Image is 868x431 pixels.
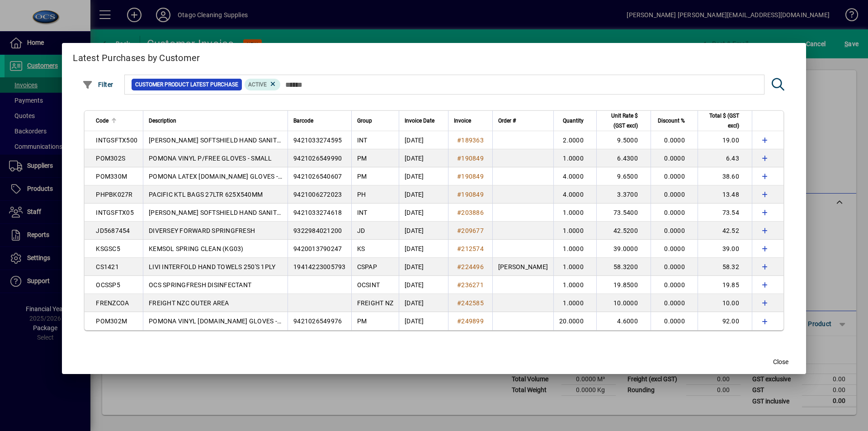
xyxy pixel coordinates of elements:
[651,222,698,240] td: 0.0000
[149,281,251,289] span: OCS SPRINGFRESH DISINFECTANT
[357,209,368,216] span: INT
[149,227,255,234] span: DIVERSEY FORWARD SPRINGFRESH
[96,116,137,126] div: Code
[96,227,130,234] span: JD5687454
[149,317,284,325] span: POMONA VINYL [DOMAIN_NAME] GLOVES - M
[457,263,461,270] span: #
[651,167,698,185] td: 0.0000
[658,116,685,126] span: Discount %
[461,191,484,198] span: 190849
[457,191,461,198] span: #
[703,111,739,131] span: Total $ (GST excl)
[399,222,448,240] td: [DATE]
[596,258,651,276] td: 58.3200
[454,298,487,308] a: #242585
[457,227,461,234] span: #
[399,312,448,330] td: [DATE]
[96,173,127,180] span: POM330M
[457,299,461,307] span: #
[399,185,448,204] td: [DATE]
[149,263,275,270] span: LIVI INTERFOLD HAND TOWELS 250'S 1PLY
[357,245,365,252] span: KS
[149,191,263,198] span: PACIFIC KTL BAGS 27LTR 625X540MM
[461,263,484,270] span: 224496
[80,76,116,93] button: Filter
[461,281,484,289] span: 236271
[357,227,365,234] span: JD
[149,116,282,126] div: Description
[357,155,367,162] span: PM
[454,116,487,126] div: Invoice
[399,276,448,294] td: [DATE]
[553,294,596,312] td: 1.0000
[293,227,342,234] span: 9322984021200
[651,204,698,222] td: 0.0000
[766,354,795,370] button: Close
[553,222,596,240] td: 1.0000
[596,167,651,185] td: 9.6500
[492,258,553,276] td: [PERSON_NAME]
[454,153,487,163] a: #190849
[399,167,448,185] td: [DATE]
[498,116,548,126] div: Order #
[96,116,108,126] span: Code
[357,299,394,307] span: FREIGHT NZ
[559,116,592,126] div: Quantity
[293,209,342,216] span: 9421033274618
[293,137,342,144] span: 9421033274595
[698,276,752,294] td: 19.85
[454,189,487,199] a: #190849
[553,185,596,204] td: 4.0000
[553,240,596,258] td: 1.0000
[553,258,596,276] td: 1.0000
[457,281,461,289] span: #
[357,116,394,126] div: Group
[461,155,484,162] span: 190849
[357,116,372,126] span: Group
[96,155,125,162] span: POM302S
[96,191,132,198] span: PHPBK027R
[596,294,651,312] td: 10.0000
[596,240,651,258] td: 39.0000
[651,131,698,149] td: 0.0000
[82,81,113,88] span: Filter
[651,240,698,258] td: 0.0000
[651,185,698,204] td: 0.0000
[96,245,120,252] span: KSGSC5
[399,258,448,276] td: [DATE]
[149,173,285,180] span: POMONA LATEX [DOMAIN_NAME] GLOVES - M
[149,137,290,144] span: [PERSON_NAME] SOFTSHIELD HAND SANITISER
[357,281,380,289] span: OCSINT
[651,149,698,167] td: 0.0000
[399,131,448,149] td: [DATE]
[405,116,434,126] span: Invoice Date
[293,191,342,198] span: 9421006272023
[773,357,788,367] span: Close
[457,173,461,180] span: #
[698,149,752,167] td: 6.43
[399,294,448,312] td: [DATE]
[405,116,443,126] div: Invoice Date
[96,299,129,307] span: FRENZCOA
[457,209,461,216] span: #
[461,209,484,216] span: 203886
[357,191,366,198] span: PH
[498,116,516,126] span: Order #
[399,149,448,167] td: [DATE]
[596,149,651,167] td: 6.4300
[357,173,367,180] span: PM
[454,244,487,254] a: #212574
[461,317,484,325] span: 249899
[596,131,651,149] td: 9.5000
[457,155,461,162] span: #
[293,317,342,325] span: 9421026549976
[461,245,484,252] span: 212574
[245,79,281,90] mat-chip: Product Activation Status: Active
[703,111,747,131] div: Total $ (GST excl)
[698,131,752,149] td: 19.00
[651,276,698,294] td: 0.0000
[457,317,461,325] span: #
[357,317,367,325] span: PM
[651,258,698,276] td: 0.0000
[651,312,698,330] td: 0.0000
